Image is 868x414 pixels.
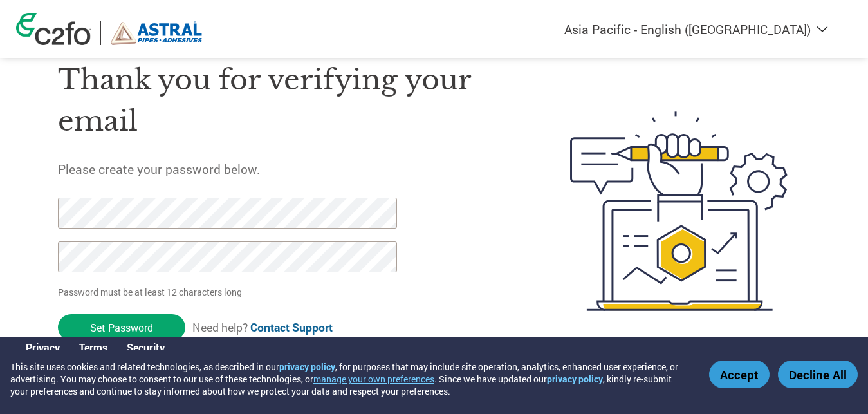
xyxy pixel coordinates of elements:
[58,314,185,341] input: Set Password
[58,161,510,177] h5: Please create your password below.
[250,320,333,335] a: Contact Support
[58,59,510,142] h1: Thank you for verifying your email
[545,348,853,361] p: © 2024 Pollen, Inc. All rights reserved / Pat. 10,817,932 and Pat. 11,100,477.
[26,341,60,354] a: Privacy
[16,13,91,45] img: c2fo logo
[79,341,107,354] a: Terms
[279,361,335,373] a: privacy policy
[58,285,402,299] p: Password must be at least 12 characters long
[10,361,690,397] div: This site uses cookies and related technologies, as described in our , for purposes that may incl...
[778,361,858,388] button: Decline All
[313,373,434,385] button: manage your own preferences
[127,341,165,354] a: Security
[192,320,333,335] span: Need help?
[547,373,603,385] a: privacy policy
[709,361,770,388] button: Accept
[111,21,203,45] img: Astral
[547,41,811,382] img: create-password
